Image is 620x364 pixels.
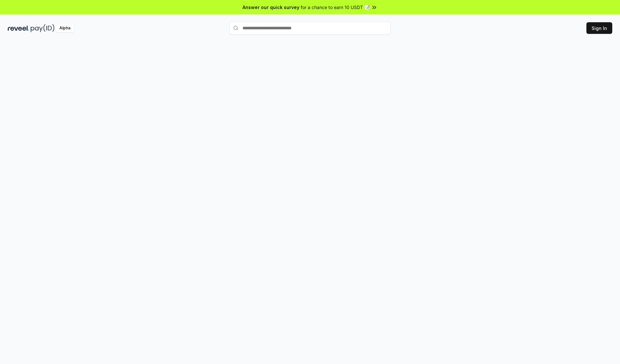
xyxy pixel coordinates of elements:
button: Sign In [586,22,612,34]
img: reveel_dark [8,24,29,32]
span: Answer our quick survey [243,4,299,11]
img: pay_id [31,24,55,32]
span: for a chance to earn 10 USDT 📝 [301,4,370,11]
div: Alpha [56,24,74,32]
